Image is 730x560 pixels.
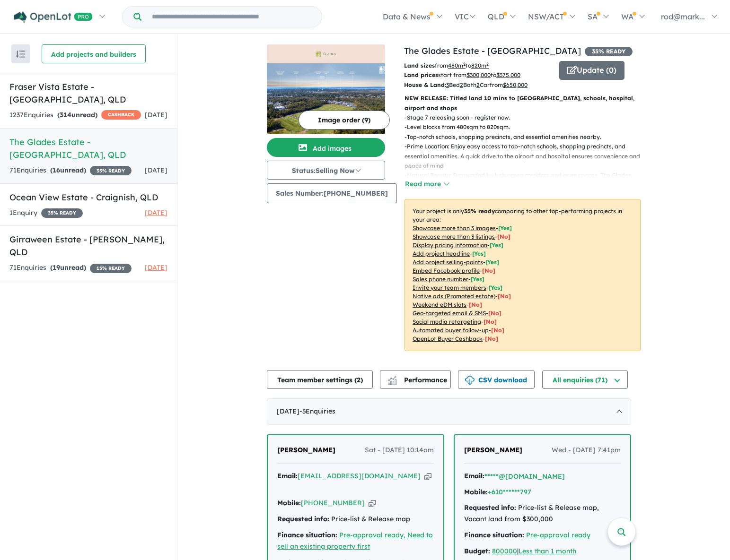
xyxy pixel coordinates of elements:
span: [DATE] [145,166,167,174]
span: [ No ] [482,267,495,274]
u: Showcase more than 3 images [413,224,496,232]
span: 15 % READY [90,264,132,273]
u: Embed Facebook profile [413,267,480,274]
img: The Glades Estate - Wondunna Logo [271,48,381,60]
p: NEW RELEASE: Titled land 10 mins to [GEOGRAPHIC_DATA], schools, hospital, airport and shops [405,94,641,113]
u: Weekend eDM slots [413,301,466,308]
p: - Prime Location: Enjoy easy access to top-notch schools, shopping precincts, and essential ameni... [405,142,648,171]
span: [No] [469,301,482,308]
img: The Glades Estate - Wondunna [267,63,385,134]
span: 314 [60,111,71,119]
p: Bed Bath Car from [404,80,552,90]
img: line-chart.svg [388,376,396,381]
u: 3 [446,81,449,88]
u: Add project headline [413,250,470,257]
span: Performance [389,376,447,384]
span: rod@mark... [661,12,705,21]
p: - Stage 7 releasing soon - register now. [405,113,648,122]
strong: Budget: [464,547,490,555]
a: Pre-approval ready [526,531,590,539]
u: $ 375,000 [496,71,520,78]
button: Add images [267,138,385,157]
strong: Mobile: [277,499,301,507]
button: Status:Selling Now [267,161,385,180]
a: [PHONE_NUMBER] [301,499,365,507]
u: $ 650,000 [503,81,528,88]
div: | [464,546,621,557]
button: Performance [380,370,451,389]
a: The Glades Estate - Wondunna LogoThe Glades Estate - Wondunna [267,44,385,134]
span: [No] [484,318,497,325]
b: 35 % ready [464,207,495,215]
span: [ Yes ] [472,250,486,257]
b: Land sizes [404,62,435,69]
span: [No] [485,335,498,342]
button: Read more [405,179,449,190]
span: [ Yes ] [471,276,484,283]
p: Your project is only comparing to other top-performing projects in your area: - - - - - - - - - -... [405,199,641,351]
img: sort.svg [16,51,26,58]
u: Automated buyer follow-up [413,327,489,334]
button: Add projects and builders [42,44,146,63]
u: Geo-targeted email & SMS [413,310,486,317]
u: 480 m [448,62,466,69]
div: 1 Enquir y [9,207,83,219]
input: Try estate name, suburb, builder or developer [143,7,320,27]
button: Sales Number:[PHONE_NUMBER] [267,183,397,203]
h5: Fraser Vista Estate - [GEOGRAPHIC_DATA] , QLD [9,80,167,106]
u: Add project selling-points [413,258,483,266]
u: 2 [476,81,480,88]
span: 2 [357,376,361,384]
p: start from [404,70,552,80]
button: Update (0) [559,61,624,80]
p: - Top-notch schools, shopping precincts, and essential amenities nearby. [405,132,648,142]
span: 35 % READY [585,47,633,56]
strong: Finance situation: [277,531,337,539]
span: 16 [53,166,60,174]
span: [No] [498,293,511,300]
sup: 2 [463,61,466,67]
div: 1237 Enquir ies [9,110,141,121]
strong: ( unread) [50,263,86,272]
p: - Level blocks from 480sqm to 820sqm. [405,122,648,132]
div: Price-list & Release map, Vacant land from $300,000 [464,502,621,525]
span: Wed - [DATE] 7:41pm [552,445,621,456]
img: Openlot PRO Logo White [14,11,93,23]
span: [DATE] [145,208,167,217]
img: bar-chart.svg [387,379,397,385]
a: Less than 1 month [519,547,576,555]
button: Team member settings (2) [267,370,373,389]
div: 71 Enquir ies [9,165,132,176]
span: [ No ] [497,233,510,240]
h5: Ocean View Estate - Craignish , QLD [9,191,167,204]
strong: Mobile: [464,488,488,496]
span: [No] [491,327,504,334]
h5: Girraween Estate - [PERSON_NAME] , QLD [9,233,167,258]
span: to [466,62,489,69]
u: Display pricing information [413,241,487,249]
h5: The Glades Estate - [GEOGRAPHIC_DATA] , QLD [9,136,167,161]
div: Price-list & Release map [277,514,434,525]
button: Copy [424,471,431,481]
strong: Requested info: [464,503,516,512]
button: CSV download [458,370,535,389]
span: 19 [53,263,60,272]
span: to [491,71,520,78]
button: All enquiries (71) [542,370,628,389]
u: Social media retargeting [413,318,481,325]
p: - Natural Beauty: Surrounded by lush green corridors and open spaces, The Glades provides a tranq... [405,171,648,190]
u: Pre-approval ready, Need to sell an existing property first [277,531,433,551]
b: Land prices [404,71,438,78]
span: 35 % READY [90,166,132,175]
strong: Finance situation: [464,531,524,539]
span: [PERSON_NAME] [277,446,335,454]
span: CASHBACK [101,110,141,120]
span: - 3 Enquir ies [299,407,335,415]
p: from [404,61,552,70]
img: download icon [465,376,475,385]
span: [No] [488,310,501,317]
span: [ Yes ] [485,258,499,266]
a: 800000 [492,547,517,555]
